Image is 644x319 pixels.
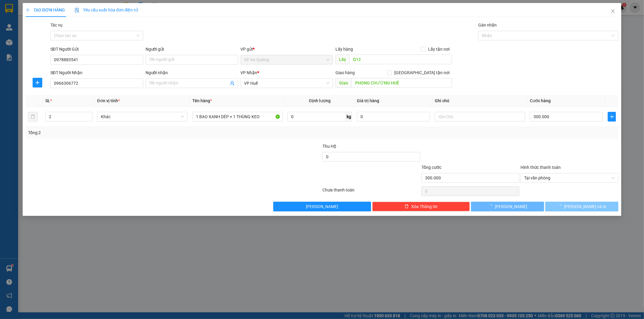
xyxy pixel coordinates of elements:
[192,98,212,103] span: Tên hàng
[146,69,238,76] div: Người nhận
[28,129,248,136] div: Tổng: 2
[392,69,452,76] span: [GEOGRAPHIC_DATA] tận nơi
[608,112,616,122] button: plus
[357,98,379,103] span: Giá trị hàng
[322,144,336,149] span: Thu Hộ
[45,25,77,38] span: CHỢ 41 ĐAK RONG
[335,70,355,75] span: Giao hàng
[101,112,184,121] span: Khác
[604,3,621,20] button: Close
[244,79,330,88] span: VP Huế
[411,203,437,210] span: Xóa Thông tin
[11,28,29,35] span: vp q12
[44,41,47,47] span: 0
[610,9,615,14] span: close
[26,8,30,12] span: plus
[471,202,544,211] button: [PERSON_NAME]
[273,202,371,211] button: [PERSON_NAME]
[608,114,616,119] span: plus
[521,165,561,170] label: Hình thức thanh toán
[335,78,351,88] span: Giao
[97,98,120,103] span: Đơn vị tính
[45,3,88,17] p: Nhận:
[244,55,330,64] span: VP An Sương
[33,78,42,87] button: plus
[478,23,497,27] label: Gán nhãn
[495,203,527,210] span: [PERSON_NAME]
[50,46,143,52] div: SĐT Người Gửi
[372,202,470,211] button: deleteXóa Thông tin
[2,7,28,20] span: VP An Sương
[146,46,238,52] div: Người gửi
[351,78,452,88] input: Dọc đường
[357,112,430,122] input: 0
[28,112,38,122] button: delete
[33,80,42,85] span: plus
[557,204,564,208] span: loading
[45,3,88,17] span: VP 330 [PERSON_NAME]
[26,8,65,12] span: TẠO ĐƠN HÀNG
[34,41,42,47] span: CC:
[545,202,618,211] button: [PERSON_NAME] và In
[192,112,283,122] input: VD: Bàn, Ghế
[426,46,452,52] span: Lấy tận nơi
[421,165,441,170] span: Tổng cước
[432,95,527,107] th: Ghi chú
[346,112,352,122] span: kg
[405,204,409,209] span: delete
[306,203,338,210] span: [PERSON_NAME]
[524,173,615,182] span: Tại văn phòng
[241,70,258,75] span: VP Nhận
[75,8,138,12] span: Yêu cầu xuất hóa đơn điện tử
[564,203,606,210] span: [PERSON_NAME] và In
[530,98,551,103] span: Cước hàng
[488,204,495,208] span: loading
[45,98,50,103] span: SL
[2,7,44,20] p: Gửi:
[2,21,36,27] span: 0387034596
[50,23,62,27] label: Tác vụ
[12,41,34,47] span: 600.000
[230,81,235,86] span: user-add
[322,187,421,197] div: Chưa thanh toán
[45,17,78,24] span: 0348707032
[349,55,452,64] input: Dọc đường
[2,29,29,35] span: Lấy:
[75,8,79,13] img: icon
[435,112,525,122] input: Ghi Chú
[335,47,353,52] span: Lấy hàng
[309,98,331,103] span: Định lượng
[335,55,349,64] span: Lấy
[241,46,333,52] div: VP gửi
[2,41,11,47] span: CR:
[50,69,143,76] div: SĐT Người Nhận
[45,26,77,38] span: Giao:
